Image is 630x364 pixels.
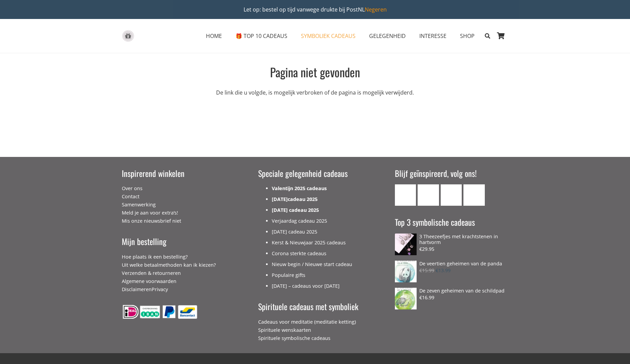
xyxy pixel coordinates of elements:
[369,32,406,40] span: GELEGENHEID
[301,32,356,40] span: SYMBOLIEK CADEAUS
[294,27,362,44] a: SYMBOLIEK CADEAUSSYMBOLIEK CADEAUS Menu
[395,168,509,179] h3: Blijf geïnspireerd, volg ons!
[272,272,305,278] a: Populaire gifts
[122,278,176,284] a: Algemene voorwaarden
[395,288,417,309] img: de 7 geheimen van de schilpad - ontzettend leuk boek om cadeau te geven
[272,196,288,202] a: [DATE]
[122,201,156,208] a: Samenwerking
[272,261,352,267] a: Nieuw begin / Nieuwe start cadeau
[272,283,340,289] a: [DATE] – cadeaus voor [DATE]
[122,253,235,294] div: en
[288,196,318,202] a: cadeau 2025
[122,88,509,97] p: De link die u volgde, is mogelijk verbroken of de pagina is mogelijk verwijderd.
[229,27,294,44] a: 🎁 TOP 10 CADEAUS🎁 TOP 10 CADEAUS Menu
[122,64,509,80] h1: Pagina niet gevonden
[419,246,434,252] bdi: 29.95
[436,267,438,274] span: €
[418,184,439,206] a: Facebook
[460,32,475,40] span: SHOP
[395,234,417,255] img: 3 Theezeefjes met krachtstenen in hartvorm
[419,267,434,274] bdi: 15.99
[362,27,413,44] a: GELEGENHEIDGELEGENHEID Menu
[365,6,387,13] a: Negeren
[122,270,181,276] a: Verzenden & retourneren
[122,168,235,179] h3: Inspirerend winkelen
[235,32,287,40] span: 🎁 TOP 10 CADEAUS
[122,209,178,216] a: Meld je aan voor extra’s!
[463,184,485,206] a: Pinterest
[419,287,504,294] span: De zeven geheimen van de schildpad
[419,294,434,301] bdi: 16.99
[395,261,417,282] img: Boek cadeau tip - de 14 geheimen van de Panda voor geluk en persoonlijke ontwikkeling
[122,236,235,247] h3: Mijn bestelling
[258,327,311,333] a: Spirituele wenskaarten
[258,301,372,312] h3: Spirituele cadeaus met symboliek
[481,27,493,44] a: Zoeken
[494,19,509,53] a: Winkelwagen
[199,27,229,44] a: HOMEHOME Menu
[122,286,146,292] a: Disclaimer
[272,250,326,257] a: Corona sterkte cadeaus
[395,234,509,245] a: 3 Theezeefjes met krachtstenen in hartvorm
[122,193,139,200] a: Contact
[122,185,142,191] a: Over ons
[122,30,134,42] a: gift-box-icon-grey-inspirerendwinkelen
[152,286,168,292] a: Privacy
[441,184,462,206] a: Instagram
[395,184,416,206] a: E-mail
[122,262,216,268] a: Uit welke betaalmethoden kan ik kiezen?
[419,260,502,267] span: De veertien geheimen van de panda
[206,32,222,40] span: HOME
[419,246,422,252] span: €
[122,304,198,320] img: betaalmethoden
[419,32,446,40] span: INTERESSE
[272,228,317,235] a: [DATE] cadeau 2025
[258,168,372,179] h3: Speciale gelegenheid cadeaus
[272,239,346,246] a: Kerst & Nieuwjaar 2025 cadeaus
[419,233,498,245] span: 3 Theezeefjes met krachtstenen in hartvorm
[272,185,327,191] a: Valentijn 2025 cadeaus
[419,267,422,274] span: €
[258,319,356,325] a: Cadeaus voor meditatie (meditatie ketting)
[122,218,181,224] a: Mis onze nieuwsbrief niet
[419,294,422,301] span: €
[395,261,509,266] a: De veertien geheimen van de panda
[453,27,481,44] a: SHOPSHOP Menu
[272,218,327,224] a: Verjaardag cadeau 2025
[413,27,453,44] a: INTERESSEINTERESSE Menu
[395,288,509,294] a: De zeven geheimen van de schildpad
[122,254,188,260] a: Hoe plaats ik een bestelling?
[436,267,451,274] bdi: 13.99
[395,217,509,228] h3: Top 3 symbolische cadeaus
[258,335,330,341] a: Spirituele symbolische cadeaus
[272,207,319,213] a: [DATE] cadeau 2025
